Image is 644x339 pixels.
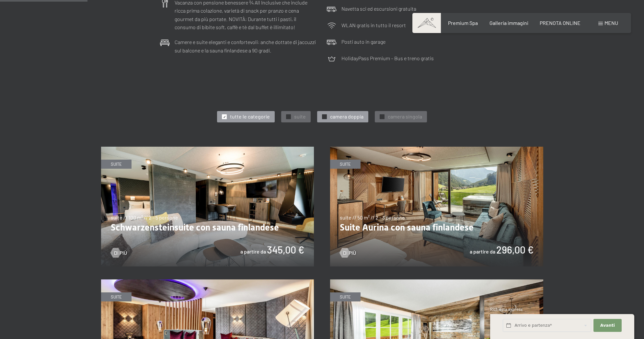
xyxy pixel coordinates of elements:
[101,147,314,266] img: Schwarzensteinsuite con sauna finlandese
[341,54,434,62] p: HolidayPass Premium – Bus e treno gratis
[230,113,270,120] span: tutte le categorie
[340,249,356,256] a: Di più
[223,115,226,119] span: ✓
[294,113,306,120] span: suite
[114,249,127,256] span: Di più
[489,20,528,26] a: Galleria immagini
[343,249,356,256] span: Di più
[448,20,478,26] a: Premium Spa
[593,319,621,332] button: Avanti
[341,5,416,13] p: Navetta sci ed escursioni gratuita
[604,20,618,26] span: Menu
[381,115,384,119] span: ✓
[101,280,314,284] a: Romantic Suite con biosauna
[490,307,523,312] span: Richiesta express
[330,113,363,120] span: camera doppia
[101,147,314,151] a: Schwarzensteinsuite con sauna finlandese
[388,113,422,120] span: camera singola
[287,115,290,119] span: ✓
[600,322,615,328] span: Avanti
[540,20,581,26] a: PRENOTA ONLINE
[111,249,127,256] a: Di più
[323,115,326,119] span: ✓
[330,147,543,266] img: Suite Aurina con sauna finlandese
[341,38,385,46] p: Posti auto in garage
[330,280,543,284] a: Chaletsuite con biosauna
[341,21,406,29] p: WLAN gratis in tutto il resort
[330,147,543,151] a: Suite Aurina con sauna finlandese
[175,38,317,54] p: Camere e suite eleganti e confortevoli: anche dottate di jaccuzzi sul balcone e la sauna finlande...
